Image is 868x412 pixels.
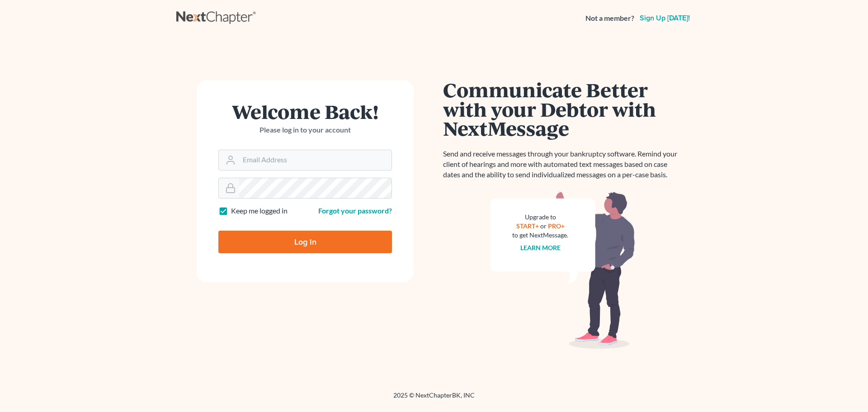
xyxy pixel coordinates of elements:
[443,149,683,180] p: Send and receive messages through your bankruptcy software. Remind your client of hearings and mo...
[516,222,539,230] a: START+
[218,102,392,121] h1: Welcome Back!
[585,13,634,24] strong: Not a member?
[512,231,568,240] div: to get NextMessage.
[318,206,392,215] a: Forgot your password?
[491,191,635,349] img: nextmessage_bg-59042aed3d76b12b5cd301f8e5b87938c9018125f34e5fa2b7a6b67550977c72.svg
[443,80,683,138] h1: Communicate Better with your Debtor with NextMessage
[231,206,288,216] label: Keep me logged in
[218,125,392,135] p: Please log in to your account
[239,150,392,170] input: Email Address
[176,391,692,407] div: 2025 © NextChapterBK, INC
[512,213,568,222] div: Upgrade to
[638,14,692,22] a: Sign up [DATE]!
[540,222,547,230] span: or
[218,231,392,253] input: Log In
[548,222,565,230] a: PRO+
[520,244,561,251] a: Learn more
